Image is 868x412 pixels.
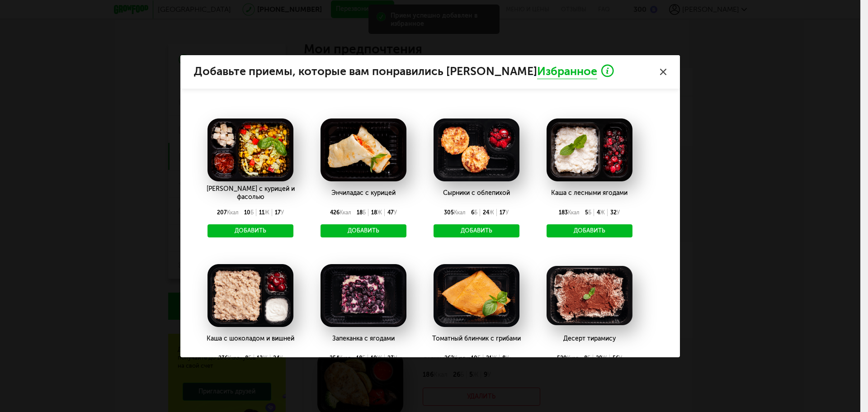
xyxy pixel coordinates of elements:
[556,209,582,216] div: 183
[354,209,368,216] div: 18
[468,355,483,362] div: 10
[208,264,293,327] img: Каша с шоколадом и вишней
[394,355,397,361] span: У
[434,118,519,182] img: Сырники с облепихой
[339,355,351,361] span: Ккал
[385,209,400,216] div: 47
[194,182,307,204] div: [PERSON_NAME] с курицей и фасолью
[216,355,242,362] div: 236
[442,355,468,362] div: 262
[554,355,581,362] div: 520
[610,355,625,362] div: 56
[568,209,580,216] span: Ккал
[241,209,256,216] div: 10
[594,209,608,216] div: 4
[480,209,497,216] div: 24
[434,182,519,204] div: Сырники с облепихой
[321,182,406,204] div: Энчиладас с курицей
[500,355,511,362] div: 8
[600,209,605,216] span: Ж
[270,355,285,362] div: 24
[194,64,666,79] h2: Добавьте приемы, которые вам понравились [PERSON_NAME]
[582,209,594,216] div: 5
[468,209,480,216] div: 6
[619,355,622,361] span: У
[454,355,466,361] span: Ккал
[377,209,382,216] span: Ж
[242,355,254,362] div: 8
[385,355,400,362] div: 23
[474,209,477,216] span: Б
[567,355,579,361] span: Ккал
[254,355,270,362] div: 12
[505,355,509,361] span: У
[547,182,632,204] div: Каша с лесными ягодами
[497,209,511,216] div: 17
[363,209,366,216] span: Б
[281,209,284,216] span: У
[250,209,254,216] span: Б
[354,355,368,362] div: 18
[214,209,241,216] div: 207
[227,209,239,216] span: Ккал
[547,118,632,182] img: Каша с лесными ягодами
[547,264,632,327] img: Десерт тирамису
[340,209,351,216] span: Ккал
[327,355,354,362] div: 254
[441,209,468,216] div: 305
[368,209,385,216] div: 18
[489,209,494,216] span: Ж
[248,355,251,361] span: Б
[263,355,268,361] span: Ж
[593,355,610,362] div: 29
[602,355,607,361] span: Ж
[279,355,283,361] span: У
[454,209,466,216] span: Ккал
[377,355,382,361] span: Ж
[588,209,591,216] span: Б
[434,264,519,327] img: Томатный блинчик с грибами
[362,355,365,361] span: Б
[434,224,519,238] button: Добавить
[256,209,272,216] div: 11
[608,209,623,216] div: 32
[537,64,597,79] span: Избранное
[264,209,269,216] span: Ж
[492,355,497,361] span: Ж
[228,355,240,361] span: Ккал
[368,355,385,362] div: 10
[617,209,620,216] span: У
[207,327,294,350] div: Каша с шоколадом и вишней
[327,209,354,216] div: 426
[505,209,509,216] span: У
[547,327,632,350] div: Десерт тирамису
[321,264,406,327] img: Запеканка с ягодами
[394,209,397,216] span: У
[477,355,481,361] span: Б
[321,224,406,238] button: Добавить
[272,209,287,216] div: 17
[587,355,590,361] span: Б
[321,327,406,350] div: Запеканка с ягодами
[321,118,406,182] img: Энчиладас с курицей
[432,327,521,350] div: Томатный блинчик с грибами
[208,224,293,238] button: Добавить
[581,355,593,362] div: 8
[483,355,500,362] div: 21
[208,118,293,182] img: Салат с курицей и фасолью
[547,224,632,238] button: Добавить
